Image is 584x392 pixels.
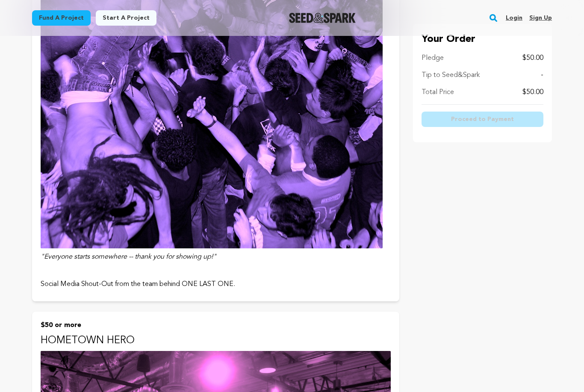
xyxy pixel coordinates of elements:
a: Seed&Spark Homepage [289,13,356,23]
p: HOMETOWN HERO [41,334,391,348]
p: Total Price [422,87,454,97]
p: Your Order [422,32,543,46]
p: - [541,70,543,80]
a: Start a project [96,10,156,26]
img: Seed&Spark Logo Dark Mode [289,13,356,23]
p: Social Media Shout-Out from the team behind ONE LAST ONE. [41,280,391,290]
p: Tip to Seed&Spark [422,70,480,80]
a: Fund a project [32,10,91,26]
p: $50.00 [522,53,543,63]
p: Pledge [422,53,444,63]
button: Proceed to Payment [422,112,543,127]
span: Proceed to Payment [451,115,514,124]
a: Login [506,11,522,25]
p: $50.00 [522,87,543,97]
em: "Everyone starts somewhere -- thank you for showing up!" [41,254,216,261]
a: Sign up [529,11,552,25]
p: $50 or more [41,321,391,331]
